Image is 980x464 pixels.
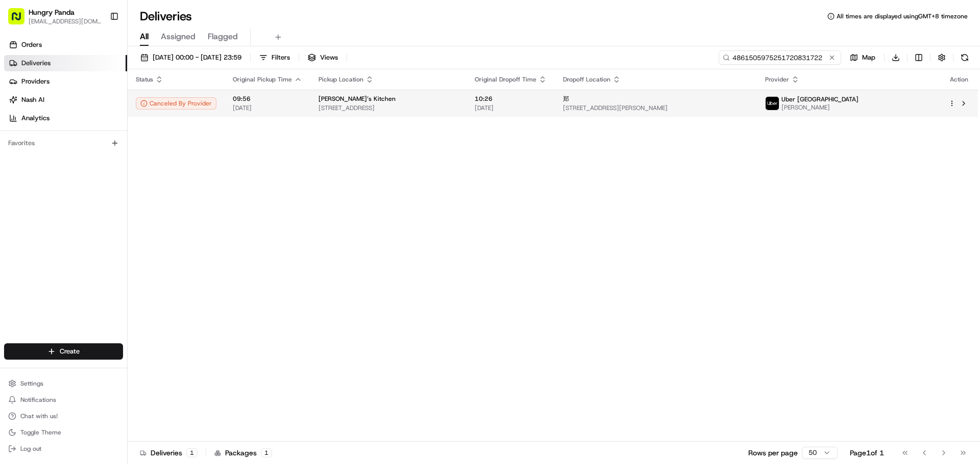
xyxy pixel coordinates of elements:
[85,185,88,194] span: •
[72,252,124,260] a: Powered byPylon
[233,104,302,112] span: [DATE]
[563,95,569,103] span: 郑
[140,448,198,458] div: Deliveries
[10,229,18,237] div: 📗
[318,104,458,112] span: [STREET_ADDRESS]
[174,100,186,113] button: Start new chat
[136,97,216,110] button: Canceled By Provider
[261,448,272,457] div: 1
[21,97,40,116] img: 1727276513143-84d647e1-66c0-4f92-a045-3c9f9f5dfd92
[4,343,123,360] button: Create
[781,95,859,103] span: Uber [GEOGRAPHIC_DATA]
[4,393,123,407] button: Notifications
[303,50,342,65] button: Views
[475,75,536,84] span: Original Dropoff Time
[948,75,970,84] div: Action
[136,50,246,65] button: [DATE] 00:00 - [DATE] 23:59
[233,75,292,84] span: Original Pickup Time
[475,104,547,112] span: [DATE]
[214,448,272,458] div: Packages
[86,229,94,237] div: 💻
[27,66,168,76] input: Clear
[475,95,547,103] span: 10:26
[318,95,396,103] span: [PERSON_NAME]’s Kitchen
[158,130,186,143] button: See all
[4,135,123,151] div: Favorites
[20,186,29,194] img: 1736555255976-a54dd68f-1ca7-489b-9aae-adbdc363a1c4
[4,4,106,29] button: Hungry Panda[EMAIL_ADDRESS][DOMAIN_NAME]
[255,50,295,65] button: Filters
[272,53,290,62] span: Filters
[318,75,363,84] span: Pickup Location
[4,73,127,90] a: Providers
[20,428,61,436] span: Toggle Theme
[4,409,123,423] button: Chat with us!
[20,396,56,404] span: Notifications
[6,224,82,242] a: 📗Knowledge Base
[837,12,968,20] span: All times are displayed using GMT+8 timezone
[21,95,44,104] span: Nash AI
[140,8,192,24] h1: Deliveries
[20,412,58,420] span: Chat with us!
[153,53,241,62] span: [DATE] 00:00 - [DATE] 23:59
[10,132,65,141] div: Past conversations
[845,50,880,65] button: Map
[46,97,167,107] div: Start new chat
[4,55,127,71] a: Deliveries
[563,75,610,84] span: Dropoff Location
[161,31,195,43] span: Assigned
[140,31,149,43] span: All
[186,448,198,457] div: 1
[766,97,779,110] img: uber-new-logo.jpeg
[136,75,153,84] span: Status
[34,158,37,166] span: •
[563,104,749,112] span: [STREET_ADDRESS][PERSON_NAME]
[10,10,31,31] img: Nash
[20,228,78,238] span: Knowledge Base
[21,77,50,86] span: Providers
[208,31,238,43] span: Flagged
[21,40,42,49] span: Orders
[82,224,168,242] a: 💻API Documentation
[862,53,875,62] span: Map
[96,228,164,238] span: API Documentation
[4,442,123,456] button: Log out
[781,103,859,112] span: [PERSON_NAME]
[958,50,972,65] button: Refresh
[102,253,124,260] span: Pylon
[29,17,102,25] button: [EMAIL_ADDRESS][DOMAIN_NAME]
[20,379,43,388] span: Settings
[60,347,80,356] span: Create
[29,7,75,17] button: Hungry Panda
[4,376,123,391] button: Settings
[46,107,140,116] div: We're available if you need us!
[10,97,29,116] img: 1736555255976-a54dd68f-1ca7-489b-9aae-adbdc363a1c4
[850,448,884,458] div: Page 1 of 1
[748,448,798,458] p: Rows per page
[39,158,63,166] span: 8月15日
[765,75,789,84] span: Provider
[4,425,123,440] button: Toggle Theme
[32,185,83,194] span: [PERSON_NAME]
[4,37,127,53] a: Orders
[4,110,127,126] a: Analytics
[10,176,27,192] img: Asif Zaman Khan
[21,59,51,68] span: Deliveries
[320,53,338,62] span: Views
[90,185,110,194] span: 8月7日
[4,92,127,108] a: Nash AI
[21,114,50,123] span: Analytics
[10,41,186,57] p: Welcome 👋
[233,95,302,103] span: 09:56
[20,445,41,453] span: Log out
[719,50,841,65] input: Type to search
